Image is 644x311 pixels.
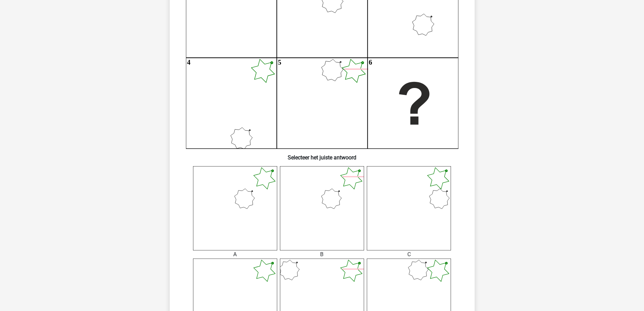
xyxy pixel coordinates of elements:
text: 4 [187,59,190,66]
div: A [188,250,282,259]
div: B [275,250,369,259]
text: 6 [368,59,372,66]
text: 5 [278,59,281,66]
h6: Selecteer het juiste antwoord [181,149,464,161]
div: C [362,250,456,259]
